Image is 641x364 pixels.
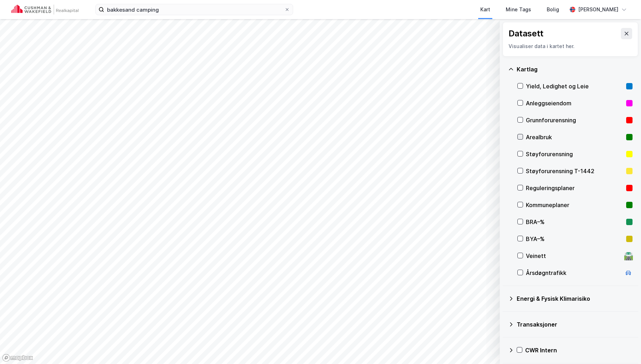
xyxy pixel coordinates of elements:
[526,218,623,226] div: BRA–%
[526,235,623,243] div: BYA–%
[525,346,633,354] div: CWR Intern
[2,354,33,362] a: Mapbox homepage
[624,251,633,260] div: 🛣️
[547,5,559,14] div: Bolig
[517,65,633,74] div: Kartlag
[578,5,618,14] div: [PERSON_NAME]
[526,269,621,277] div: Årsdøgntrafikk
[506,5,531,14] div: Mine Tags
[517,320,633,329] div: Transaksjoner
[526,150,623,158] div: Støyforurensning
[509,28,544,39] div: Datasett
[480,5,490,14] div: Kart
[526,133,623,141] div: Arealbruk
[526,116,623,124] div: Grunnforurensning
[606,330,641,364] iframe: Chat Widget
[104,4,284,15] input: Søk på adresse, matrikkel, gårdeiere, leietakere eller personer
[526,82,623,90] div: Yield, Ledighet og Leie
[11,5,78,14] img: cushman-wakefield-realkapital-logo.202ea83816669bd177139c58696a8fa1.svg
[526,201,623,209] div: Kommuneplaner
[517,294,633,303] div: Energi & Fysisk Klimarisiko
[606,330,641,364] div: Kontrollprogram for chat
[526,252,621,260] div: Veinett
[526,184,623,192] div: Reguleringsplaner
[526,99,623,107] div: Anleggseiendom
[509,42,632,51] div: Visualiser data i kartet her.
[526,167,623,175] div: Støyforurensning T-1442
